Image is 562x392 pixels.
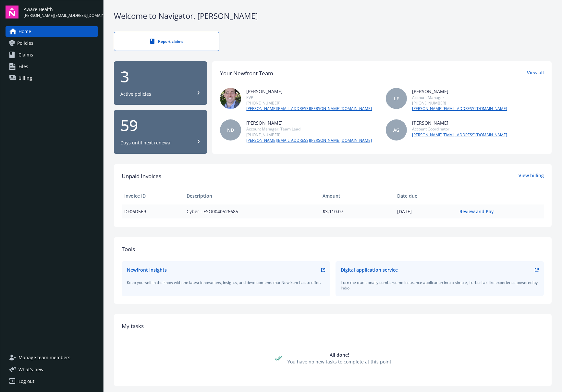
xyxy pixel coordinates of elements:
a: Manage team members [6,352,98,363]
div: [PHONE_NUMBER] [246,100,372,106]
td: [DATE] [395,204,457,219]
a: Review and Pay [459,208,499,214]
a: Files [6,61,98,72]
div: My tasks [122,322,544,330]
a: Report claims [114,32,219,51]
a: [PERSON_NAME][EMAIL_ADDRESS][PERSON_NAME][DOMAIN_NAME] [246,138,372,143]
span: AG [393,127,399,133]
div: Active policies [120,91,151,97]
div: Log out [18,376,34,386]
div: Digital application service [341,266,398,273]
th: Description [184,188,320,204]
span: Home [18,26,31,37]
div: Welcome to Navigator , [PERSON_NAME] [114,10,552,21]
span: [PERSON_NAME][EMAIL_ADDRESS][DOMAIN_NAME] [24,13,98,18]
div: Account Manager [412,95,507,100]
th: Invoice ID [122,188,184,204]
div: Account Coordinator [412,126,507,132]
span: Claims [18,50,33,60]
img: photo [220,88,241,109]
a: Home [6,26,98,37]
div: Report claims [127,39,206,44]
div: Newfront Insights [127,266,167,273]
a: [PERSON_NAME][EMAIL_ADDRESS][DOMAIN_NAME] [412,106,507,112]
button: What's new [6,366,54,373]
img: navigator-logo.svg [6,6,18,18]
div: 59 [120,117,201,133]
div: Tools [122,245,544,253]
span: Manage team members [18,352,70,363]
span: What ' s new [18,366,43,373]
span: LF [394,95,399,102]
span: Policies [17,38,33,48]
div: Your Newfront Team [220,69,273,78]
div: Keep yourself in the know with the latest innovations, insights, and developments that Newfront h... [127,280,325,285]
div: [PHONE_NUMBER] [246,132,372,138]
td: DF06D5E9 [122,204,184,219]
div: EVP [246,95,372,100]
div: Days until next renewal [120,140,172,146]
button: 59Days until next renewal [114,110,207,154]
div: [PHONE_NUMBER] [412,100,507,106]
a: View billing [519,172,544,180]
a: Claims [6,50,98,60]
div: 3 [120,69,201,84]
div: [PERSON_NAME] [246,88,372,95]
div: All done! [287,351,391,358]
span: ND [227,127,234,133]
div: Turn the traditionally cumbersome insurance application into a simple, Turbo-Tax like experience ... [341,280,539,291]
div: Account Manager, Team Lead [246,126,372,132]
th: Date due [395,188,457,204]
button: 3Active policies [114,61,207,105]
span: Files [18,61,28,72]
td: $3,110.07 [320,204,395,219]
div: You have no new tasks to complete at this point [287,358,391,365]
span: Billing [18,73,32,83]
div: [PERSON_NAME] [412,119,507,126]
a: Policies [6,38,98,48]
a: Billing [6,73,98,83]
th: Amount [320,188,395,204]
a: View all [527,69,544,78]
a: [PERSON_NAME][EMAIL_ADDRESS][PERSON_NAME][DOMAIN_NAME] [246,106,372,112]
a: [PERSON_NAME][EMAIL_ADDRESS][DOMAIN_NAME] [412,132,507,138]
div: [PERSON_NAME] [412,88,507,95]
span: Cyber - ESO0040526685 [187,208,317,215]
span: Aware Health [24,6,98,13]
span: Unpaid Invoices [122,172,161,180]
button: Aware Health[PERSON_NAME][EMAIL_ADDRESS][DOMAIN_NAME] [24,6,98,18]
div: [PERSON_NAME] [246,119,372,126]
